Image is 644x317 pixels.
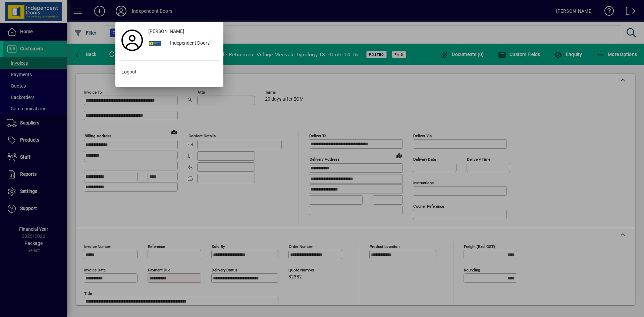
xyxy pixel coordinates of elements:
[148,28,184,35] span: [PERSON_NAME]
[165,38,220,50] div: Independent Doors
[119,66,220,78] button: Logout
[121,68,137,75] span: Logout
[146,38,220,50] button: Independent Doors
[146,25,220,38] a: [PERSON_NAME]
[119,34,146,46] a: Profile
